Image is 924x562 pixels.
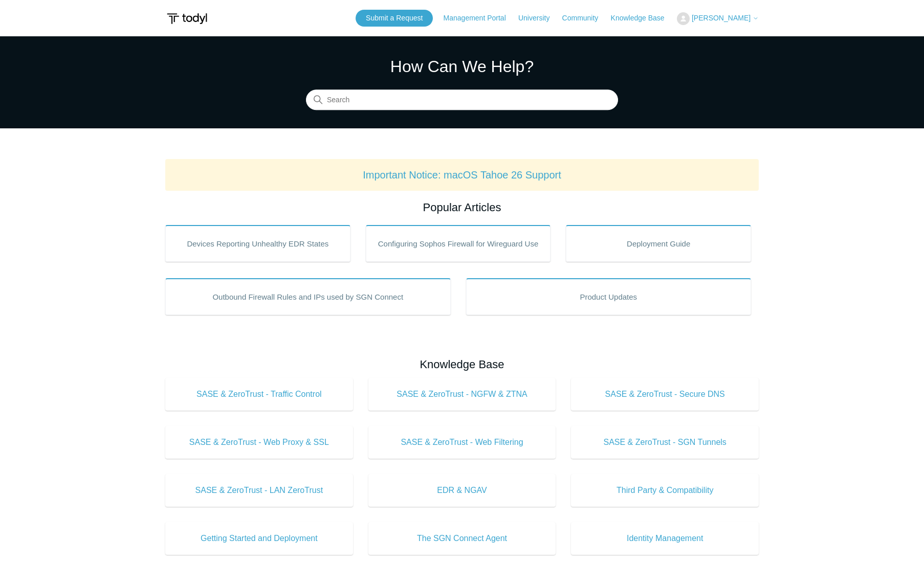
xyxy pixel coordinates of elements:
[466,278,752,315] a: Product Updates
[571,474,759,507] a: Third Party & Compatibility
[368,522,556,555] a: The SGN Connect Agent
[306,90,618,110] input: Search
[562,13,609,24] a: Community
[586,532,743,545] span: Identity Management
[384,388,541,400] span: SASE & ZeroTrust - NGFW & ZTNA
[571,378,759,411] a: SASE & ZeroTrust - Secure DNS
[366,225,551,262] a: Configuring Sophos Firewall for Wireguard Use
[571,426,759,459] a: SASE & ZeroTrust - SGN Tunnels
[306,54,618,79] h1: How Can We Help?
[586,388,743,400] span: SASE & ZeroTrust - Secure DNS
[368,378,556,411] a: SASE & ZeroTrust - NGFW & ZTNA
[368,426,556,459] a: SASE & ZeroTrust - Web Filtering
[692,14,751,22] span: [PERSON_NAME]
[586,484,743,497] span: Third Party & Compatibility
[165,9,209,28] img: Todyl Support Center Help Center home page
[566,225,751,262] a: Deployment Guide
[444,13,516,24] a: Management Portal
[611,13,675,24] a: Knowledge Base
[165,356,759,373] h2: Knowledge Base
[165,426,353,459] a: SASE & ZeroTrust - Web Proxy & SSL
[165,199,759,216] h2: Popular Articles
[363,169,561,181] a: Important Notice: macOS Tahoe 26 Support
[356,10,433,27] a: Submit a Request
[165,378,353,411] a: SASE & ZeroTrust - Traffic Control
[368,474,556,507] a: EDR & NGAV
[165,474,353,507] a: SASE & ZeroTrust - LAN ZeroTrust
[165,522,353,555] a: Getting Started and Deployment
[384,484,541,497] span: EDR & NGAV
[571,522,759,555] a: Identity Management
[181,436,338,448] span: SASE & ZeroTrust - Web Proxy & SSL
[677,12,759,25] button: [PERSON_NAME]
[165,225,350,262] a: Devices Reporting Unhealthy EDR States
[181,532,338,545] span: Getting Started and Deployment
[165,278,451,315] a: Outbound Firewall Rules and IPs used by SGN Connect
[384,436,541,448] span: SASE & ZeroTrust - Web Filtering
[181,388,338,400] span: SASE & ZeroTrust - Traffic Control
[586,436,743,448] span: SASE & ZeroTrust - SGN Tunnels
[518,13,560,24] a: University
[384,532,541,545] span: The SGN Connect Agent
[181,484,338,497] span: SASE & ZeroTrust - LAN ZeroTrust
